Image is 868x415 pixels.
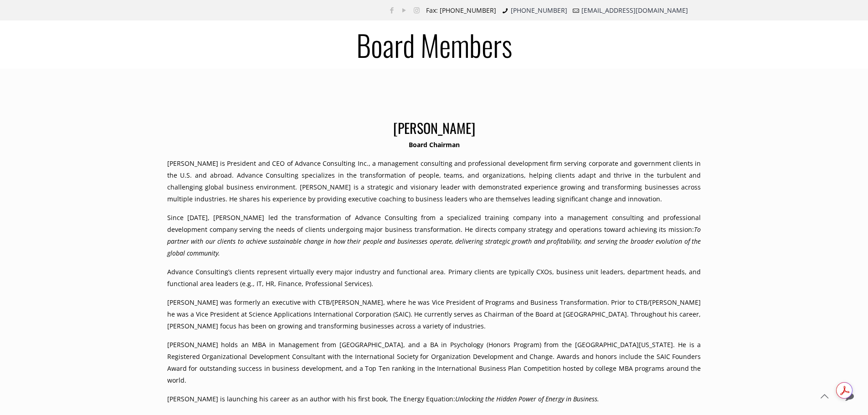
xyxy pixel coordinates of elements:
[167,297,701,332] p: [PERSON_NAME] was formerly an executive with CTB/[PERSON_NAME], where he was Vice President of Pr...
[167,158,701,205] p: [PERSON_NAME] is President and CEO of Advance Consulting Inc., a management consulting and profes...
[511,6,567,15] a: [PHONE_NUMBER]
[167,119,701,137] h3: [PERSON_NAME]
[167,225,701,257] i: To partner with our clients to achieve sustainable change in how their people and businesses oper...
[167,393,701,405] p: [PERSON_NAME] is launching his career as an author with his first book, The Energy Equation:
[167,212,701,259] p: Since [DATE], [PERSON_NAME] led the transformation of Advance Consulting from a specialized train...
[455,395,599,403] i: Unlocking the Hidden Power of Energy in Business.
[400,5,409,15] a: YouTube icon
[412,5,421,15] a: Instagram icon
[581,6,688,15] a: [EMAIL_ADDRESS][DOMAIN_NAME]
[167,339,701,386] p: [PERSON_NAME] holds an MBA in Management from [GEOGRAPHIC_DATA], and a BA in Psychology (Honors P...
[572,6,581,15] i: mail
[156,30,712,59] h1: Board Members
[501,6,510,15] i: phone
[167,266,701,290] p: Advance Consulting’s clients represent virtually every major industry and functional area. Primar...
[409,140,460,149] b: Board Chairman
[387,5,397,15] a: Facebook icon
[815,387,834,406] a: Back to top icon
